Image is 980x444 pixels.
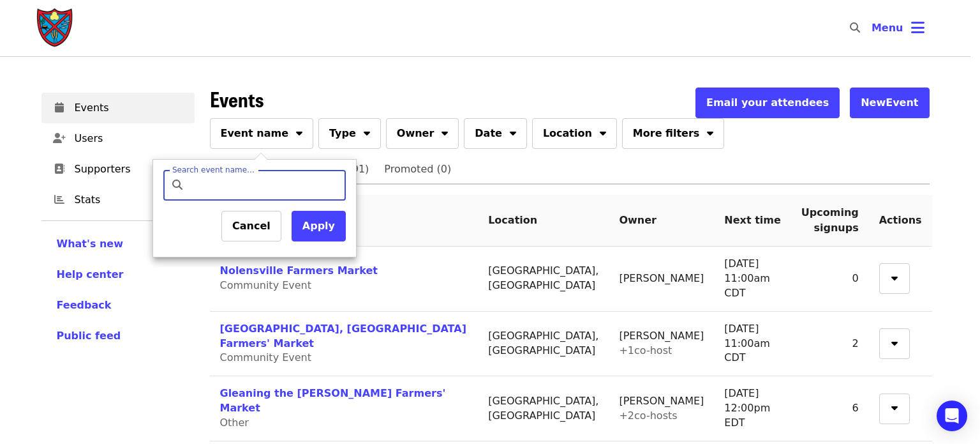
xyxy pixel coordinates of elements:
[937,401,967,431] div: Open Intercom Messenger
[190,170,341,201] input: Search event name…
[292,211,346,241] button: Apply
[172,166,255,174] label: Search event name…
[172,179,182,191] i: search icon
[221,211,281,241] button: Cancel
